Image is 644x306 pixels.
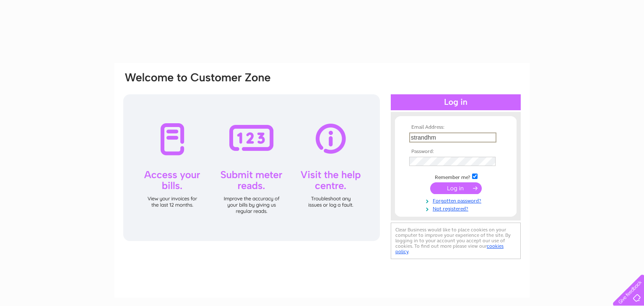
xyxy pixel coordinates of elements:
a: cookies policy [395,243,504,254]
th: Email Address: [407,124,504,130]
a: Forgotten password? [409,196,504,204]
div: Clear Business would like to place cookies on your computer to improve your experience of the sit... [391,223,521,259]
a: Not registered? [409,204,504,212]
td: Remember me? [407,172,504,181]
input: Submit [430,182,482,194]
th: Password: [407,149,504,155]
